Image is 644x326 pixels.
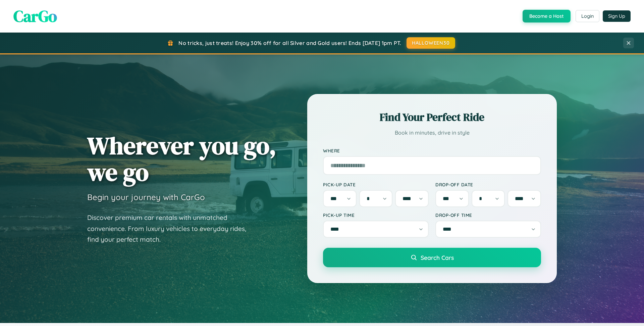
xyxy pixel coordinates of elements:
[87,132,276,185] h1: Wherever you go, we go
[87,212,255,245] p: Discover premium car rentals with unmatched convenience. From luxury vehicles to everyday rides, ...
[178,40,401,46] span: No tricks, just treats! Enjoy 30% off for all Silver and Gold users! Ends [DATE] 1pm PT.
[323,110,541,125] h2: Find Your Perfect Ride
[323,148,541,153] label: Where
[323,182,429,187] label: Pick-up Date
[603,10,631,22] button: Sign Up
[323,248,541,267] button: Search Cars
[87,192,205,202] h3: Begin your journey with CarGo
[421,254,454,261] span: Search Cars
[13,5,57,27] span: CarGo
[323,212,429,218] label: Pick-up Time
[435,182,541,187] label: Drop-off Date
[323,128,541,138] p: Book in minutes, drive in style
[435,212,541,218] label: Drop-off Time
[576,10,599,22] button: Login
[523,10,571,22] button: Become a Host
[407,37,455,49] button: HALLOWEEN30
